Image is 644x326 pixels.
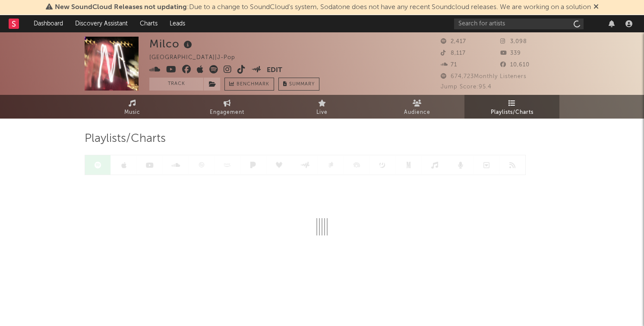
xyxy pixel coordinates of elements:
button: Summary [278,78,319,91]
span: : Due to a change to SoundCloud's system, Sodatone does not have any recent Soundcloud releases. ... [55,4,591,11]
span: Music [124,107,140,118]
a: Leads [164,15,191,32]
a: Engagement [180,95,275,119]
div: Milco [149,37,194,51]
a: Discovery Assistant [69,15,134,32]
span: 8,117 [441,50,466,56]
span: Playlists/Charts [85,134,166,144]
span: Dismiss [593,4,599,11]
span: Engagement [210,107,244,118]
span: 10,610 [500,62,530,68]
div: [GEOGRAPHIC_DATA] | J-Pop [149,53,245,63]
span: Benchmark [237,79,269,90]
span: Playlists/Charts [491,107,534,118]
span: Live [316,107,328,118]
a: Live [275,95,369,119]
span: 71 [441,62,457,68]
span: Jump Score: 95.4 [441,84,492,90]
a: Benchmark [224,78,274,91]
span: 339 [500,50,521,56]
a: Playlists/Charts [464,95,559,119]
button: Track [149,78,203,91]
span: 2,417 [441,39,466,44]
a: Dashboard [28,15,69,32]
span: 674,723 Monthly Listeners [441,74,527,79]
span: Summary [289,82,315,87]
a: Audience [369,95,464,119]
a: Charts [134,15,164,32]
input: Search for artists [454,19,584,29]
button: Edit [267,65,282,76]
span: Audience [404,107,430,118]
span: 3,098 [500,39,527,44]
a: Music [85,95,180,119]
span: New SoundCloud Releases not updating [55,4,187,11]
